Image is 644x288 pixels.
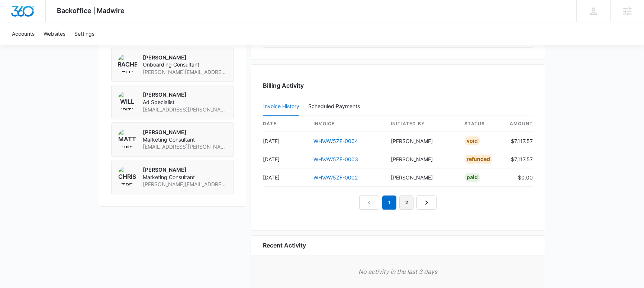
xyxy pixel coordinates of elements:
span: Ad Specialist [143,98,228,106]
td: $7,117.57 [503,150,533,168]
a: Page 2 [399,195,413,210]
img: Will Fritz [117,91,137,110]
a: WHVAW5ZF-0002 [313,174,358,181]
td: [PERSON_NAME] [385,132,458,150]
span: Backoffice | Madwire [57,7,125,14]
img: Chris Street [117,166,137,185]
td: [DATE] [263,168,307,187]
span: [EMAIL_ADDRESS][PERSON_NAME][DOMAIN_NAME] [143,106,228,113]
th: Initiated By [385,116,458,132]
td: [DATE] [263,150,307,168]
th: date [263,116,307,132]
h6: Recent Activity [263,241,306,250]
span: [PERSON_NAME][EMAIL_ADDRESS][PERSON_NAME][DOMAIN_NAME] [143,68,228,76]
a: Next Page [416,195,437,210]
span: [EMAIL_ADDRESS][PERSON_NAME][DOMAIN_NAME] [143,143,228,151]
span: [PERSON_NAME][EMAIL_ADDRESS][DOMAIN_NAME] [143,181,228,188]
td: [DATE] [263,132,307,150]
td: [PERSON_NAME] [385,150,458,168]
p: [PERSON_NAME] [143,129,228,136]
td: [PERSON_NAME] [385,168,458,187]
a: Websites [39,22,70,45]
nav: Pagination [359,195,437,210]
div: Scheduled Payments [308,104,363,109]
td: $7,117.57 [503,132,533,150]
p: [PERSON_NAME] [143,166,228,174]
em: 1 [382,195,396,210]
div: Paid [464,173,480,182]
p: [PERSON_NAME] [143,54,228,61]
p: [PERSON_NAME] [143,91,228,98]
a: WHVAW5ZF-0003 [313,156,358,162]
span: Onboarding Consultant [143,61,228,68]
div: Refunded [464,155,492,164]
img: Matt Sheffer [117,129,137,148]
th: status [458,116,503,132]
div: Void [464,136,480,145]
a: Accounts [7,22,39,45]
th: invoice [307,116,385,132]
img: Rachel Bellio [117,54,137,73]
th: amount [503,116,533,132]
td: $0.00 [503,168,533,187]
p: No activity in the last 3 days [263,267,533,276]
span: Marketing Consultant [143,136,228,143]
span: Marketing Consultant [143,174,228,181]
a: Settings [70,22,99,45]
button: Invoice History [263,98,299,116]
h3: Billing Activity [263,81,533,90]
a: WHVAW5ZF-0004 [313,138,358,144]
